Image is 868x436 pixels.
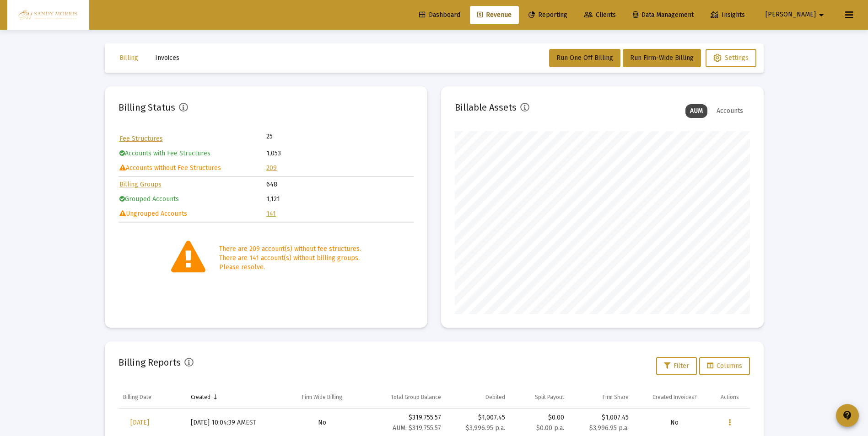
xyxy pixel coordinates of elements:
[367,413,441,433] div: $319,755.57
[716,386,750,408] td: Column Actions
[393,424,441,432] small: AUM: $319,755.57
[155,54,179,62] span: Invoices
[119,100,175,115] h2: Billing Status
[466,424,505,432] small: $3,996.95 p.a.
[556,54,613,62] span: Run One Off Billing
[510,386,569,408] td: Column Split Payout
[191,393,210,401] div: Created
[638,418,712,427] div: No
[603,393,629,401] div: Firm Share
[577,6,623,24] a: Clients
[266,178,413,191] td: 648
[633,11,694,19] span: Data Management
[266,147,413,160] td: 1,053
[816,6,827,24] mat-icon: arrow_drop_down
[119,147,266,160] td: Accounts with Fee Structures
[656,357,697,375] button: Filter
[112,49,146,67] button: Billing
[450,413,505,422] div: $1,007.45
[470,6,519,24] a: Revenue
[119,161,266,175] td: Accounts without Fee Structures
[664,362,689,370] span: Filter
[130,419,149,426] span: [DATE]
[721,393,739,401] div: Actions
[485,393,505,401] div: Debited
[119,192,266,206] td: Grouped Accounts
[706,49,756,67] button: Settings
[712,104,748,118] div: Accounts
[119,386,187,408] td: Column Billing Date
[119,181,162,188] a: Billing Groups
[119,135,163,143] a: Fee Structures
[652,393,697,401] div: Created Invoices?
[148,49,187,67] button: Invoices
[14,6,82,24] img: Dashboard
[119,54,138,62] span: Billing
[703,6,752,24] a: Insights
[219,254,361,263] div: There are 141 account(s) without billing groups.
[119,355,181,370] h2: Billing Reports
[286,418,359,427] div: No
[569,386,633,408] td: Column Firm Share
[123,414,156,432] a: [DATE]
[419,11,460,19] span: Dashboard
[842,410,853,421] mat-icon: contact_support
[455,100,517,115] h2: Billable Assets
[713,54,749,62] span: Settings
[446,386,510,408] td: Column Debited
[219,263,361,272] div: Please resolve.
[685,104,707,118] div: AUM
[412,6,468,24] a: Dashboard
[755,5,838,24] button: [PERSON_NAME]
[633,386,716,408] td: Column Created Invoices?
[573,413,628,422] div: $1,007.45
[123,393,151,401] div: Billing Date
[186,386,281,408] td: Column Created
[707,362,742,370] span: Columns
[535,393,564,401] div: Split Payout
[584,11,616,19] span: Clients
[549,49,620,67] button: Run One Off Billing
[536,424,564,432] small: $0.00 p.a.
[302,393,342,401] div: Firm Wide Billing
[266,192,413,206] td: 1,121
[521,6,575,24] a: Reporting
[246,419,256,426] small: EST
[514,413,564,433] div: $0.00
[119,207,266,221] td: Ungrouped Accounts
[711,11,745,19] span: Insights
[282,386,363,408] td: Column Firm Wide Billing
[391,393,441,401] div: Total Group Balance
[630,54,694,62] span: Run Firm-Wide Billing
[363,386,446,408] td: Column Total Group Balance
[699,357,750,375] button: Columns
[589,424,629,432] small: $3,996.95 p.a.
[266,132,340,141] td: 25
[528,11,567,19] span: Reporting
[191,418,277,427] div: [DATE] 10:04:39 AM
[766,11,816,19] span: [PERSON_NAME]
[625,6,701,24] a: Data Management
[219,245,361,254] div: There are 209 account(s) without fee structures.
[266,164,277,172] a: 209
[623,49,701,67] button: Run Firm-Wide Billing
[266,210,276,218] a: 141
[477,11,512,19] span: Revenue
